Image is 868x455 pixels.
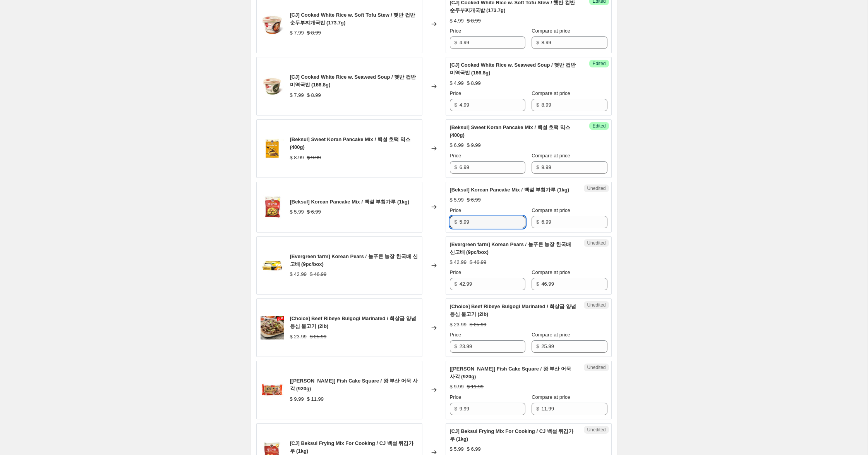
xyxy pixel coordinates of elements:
[532,90,570,96] span: Compare at price
[455,343,457,349] span: $
[532,28,570,34] span: Compare at price
[455,281,457,287] span: $
[532,394,570,400] span: Compare at price
[532,153,570,159] span: Compare at price
[450,259,467,266] div: $ 42.99
[450,28,461,34] span: Price
[450,332,461,338] span: Price
[450,17,464,25] div: $ 4.99
[290,440,414,454] span: [CJ] Beksul Frying Mix For Cooking / CJ 백설 튀김가루 (1kg)
[587,364,606,371] span: Unedited
[455,219,457,225] span: $
[450,303,576,317] span: [Choice] Beef Ribeye Bulgogi Marinated / 최상급 양념 등심 불고기 (2lb)
[587,240,606,246] span: Unedited
[290,12,415,26] span: [CJ] Cooked White Rice w. Soft Tofu Stew / 햇반 컵반 순두부찌개국밥 (173.7g)
[450,124,570,138] span: [Beksul] Sweet Koran Pancake Mix / 백설 호떡 믹스 (400g)
[455,164,457,170] span: $
[450,241,571,255] span: [Evergreen farm] Korean Pears / 늘푸른 농장 한국배 신고배 (9pc/box)
[261,12,284,36] img: 002_80x.jpg
[455,40,457,45] span: $
[307,208,321,216] strike: $ 6.99
[532,269,570,275] span: Compare at price
[450,141,464,149] div: $ 6.99
[450,269,461,275] span: Price
[450,321,467,329] div: $ 23.99
[467,17,481,25] strike: $ 8.99
[261,254,284,277] img: evergreenfarm_bearbox_b_1_1_1700fd9a-46b2-4f12-93d0-21a25cd3c6af_80x.jpeg
[450,79,464,87] div: $ 4.99
[467,196,481,204] strike: $ 6.99
[261,75,284,98] img: CJ_80x.jpg
[450,383,464,391] div: $ 9.99
[470,259,486,266] strike: $ 46.99
[455,102,457,108] span: $
[290,315,416,329] span: [Choice] Beef Ribeye Bulgogi Marinated / 최상급 양념 등심 불고기 (2lb)
[532,207,570,213] span: Compare at price
[307,91,321,99] strike: $ 8.99
[536,406,539,412] span: $
[592,60,606,67] span: Edited
[290,271,307,278] div: $ 42.99
[467,141,481,149] strike: $ 9.99
[307,29,321,37] strike: $ 8.99
[592,123,606,129] span: Edited
[450,366,571,379] span: [[PERSON_NAME]] Fish Cake Square / 왕 부산 어묵 사각 (920g)
[290,154,304,162] div: $ 8.99
[290,333,307,341] div: $ 23.99
[587,427,606,433] span: Unedited
[261,378,284,402] img: image_1391_1592549880_80x.jpg
[290,74,416,88] span: [CJ] Cooked White Rice w. Seaweed Soup / 햇반 컵반 미역국밥 (166.8g)
[450,394,461,400] span: Price
[261,195,284,219] img: 30_6bdcf71a-b2c2-49ff-b94a-0854d43901f3_80x.jpg
[470,321,486,329] strike: $ 25.99
[536,281,539,287] span: $
[450,153,461,159] span: Price
[310,271,326,278] strike: $ 46.99
[450,445,464,453] div: $ 5.99
[467,79,481,87] strike: $ 8.99
[587,185,606,191] span: Unedited
[290,136,410,150] span: [Beksul] Sweet Koran Pancake Mix / 백설 호떡 믹스 (400g)
[450,62,576,76] span: [CJ] Cooked White Rice w. Seaweed Soup / 햇반 컵반 미역국밥 (166.8g)
[450,196,464,204] div: $ 5.99
[290,378,418,391] span: [[PERSON_NAME]] Fish Cake Square / 왕 부산 어묵 사각 (920g)
[536,102,539,108] span: $
[536,164,539,170] span: $
[261,316,284,340] img: MeatWeight_0016__Choice_BeefRibeyeBulgogiMarinated_80x.jpg
[290,91,304,99] div: $ 7.99
[587,302,606,308] span: Unedited
[261,137,284,160] img: IMG_2239_80x.jpg
[467,445,481,453] strike: $ 6.99
[532,332,570,338] span: Compare at price
[450,428,574,442] span: [CJ] Beksul Frying Mix For Cooking / CJ 백설 튀김가루 (1kg)
[290,199,409,205] span: [Beksul] Korean Pancake Mix / 백설 부침가루 (1kg)
[290,395,304,403] div: $ 9.99
[310,333,326,341] strike: $ 25.99
[290,29,304,37] div: $ 7.99
[307,154,321,162] strike: $ 9.99
[450,207,461,213] span: Price
[450,90,461,96] span: Price
[536,40,539,45] span: $
[450,187,569,193] span: [Beksul] Korean Pancake Mix / 백설 부침가루 (1kg)
[536,219,539,225] span: $
[455,406,457,412] span: $
[467,383,484,391] strike: $ 11.99
[290,208,304,216] div: $ 5.99
[290,253,418,267] span: [Evergreen farm] Korean Pears / 늘푸른 농장 한국배 신고배 (9pc/box)
[536,343,539,349] span: $
[307,395,324,403] strike: $ 11.99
